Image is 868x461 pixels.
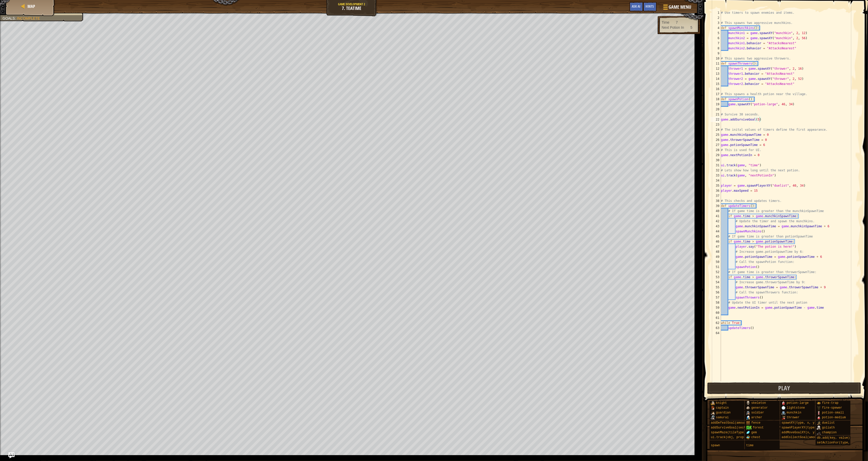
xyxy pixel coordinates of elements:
img: portrait.png [782,406,786,410]
img: portrait.png [817,421,821,425]
div: 53 [711,275,721,280]
span: thrower [787,416,799,419]
img: portrait.png [782,411,786,415]
div: 10 [711,56,721,61]
div: 13 [711,71,721,76]
span: fire-spewer [822,406,842,410]
span: goliath [822,426,835,429]
div: 11 [711,61,721,66]
div: 63 [711,325,721,331]
div: 34 [711,178,721,183]
img: portrait.png [746,411,750,415]
div: 6 [711,36,721,41]
div: 7 [711,41,721,46]
span: guardian [716,411,731,414]
span: time [746,444,754,447]
div: 44 [711,229,721,234]
div: 5 [711,31,721,36]
div: 33 [711,173,721,178]
div: 2 [711,15,721,20]
span: captain [716,406,729,410]
img: portrait.png [711,415,715,420]
span: potion-large [787,401,808,405]
span: knight [716,401,727,405]
div: 1 [711,10,721,15]
span: fence [751,421,760,425]
div: 55 [711,285,721,290]
div: 27 [711,142,721,147]
div: 40 [711,209,721,214]
div: 50 [711,259,721,264]
span: soldier [751,411,764,414]
div: 41 [711,214,721,219]
div: 18 [711,97,721,102]
div: 3 [711,20,721,25]
div: 22 [711,117,721,122]
div: 46 [711,239,721,244]
span: duelist [822,421,835,425]
div: 64 [711,331,721,336]
div: 54 [711,280,721,285]
div: Next Potion In [662,25,684,30]
img: portrait.png [782,415,786,420]
span: Ask AI [632,4,641,9]
span: spawnXY(type, x, y) [782,421,816,425]
div: 39 [711,203,721,209]
span: spawn [711,444,720,447]
div: 26 [711,137,721,142]
span: db.add(key, value) [817,436,850,440]
img: trees_1.png [746,426,752,430]
img: portrait.png [746,435,750,439]
img: portrait.png [746,421,750,425]
span: : [15,16,17,20]
img: portrait.png [817,430,821,435]
div: 38 [711,198,721,203]
span: Incomplete [17,16,40,20]
img: portrait.png [817,415,821,420]
div: 47 [711,244,721,249]
span: Game Menu [669,4,692,10]
span: samurai [716,416,729,419]
div: 59 [711,305,721,310]
div: 56 [711,290,721,295]
div: 61 [711,315,721,320]
div: 14 [711,76,721,81]
div: 45 [711,234,721,239]
span: spawnPlayerXY(type, x, y) [782,426,827,429]
div: 28 [711,147,721,153]
div: 42 [711,219,721,224]
img: portrait.png [711,411,715,415]
div: 7 [676,20,678,25]
div: 20 [711,107,721,112]
img: portrait.png [746,406,750,410]
button: Ask AI [8,452,14,458]
div: 36 [711,188,721,193]
img: portrait.png [746,430,750,435]
div: 52 [711,270,721,275]
button: Ask AI [629,2,643,11]
div: 37 [711,193,721,198]
div: 58 [711,300,721,305]
button: Play [707,382,861,394]
div: 15 [711,81,721,86]
div: 17 [711,92,721,97]
span: addSurviveGoal(seconds) [711,426,753,429]
div: 21 [711,112,721,117]
div: 16 [711,86,721,92]
div: 35 [711,183,721,188]
div: 31 [711,163,721,168]
div: 23 [711,122,721,127]
span: generator [751,406,768,410]
span: addDefeatGoal(amount) [711,421,749,425]
span: spawnMaze(tileType, seed) [711,431,757,434]
img: portrait.png [711,401,715,405]
div: 25 [711,132,721,137]
span: munchkin [787,411,801,414]
div: Time [662,20,670,25]
span: champion [822,431,837,434]
a: Map [26,4,35,9]
span: addCollectGoal(amount) [782,436,822,439]
img: portrait.png [817,426,821,430]
img: portrait.png [817,406,821,410]
button: Game Menu [659,2,695,14]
